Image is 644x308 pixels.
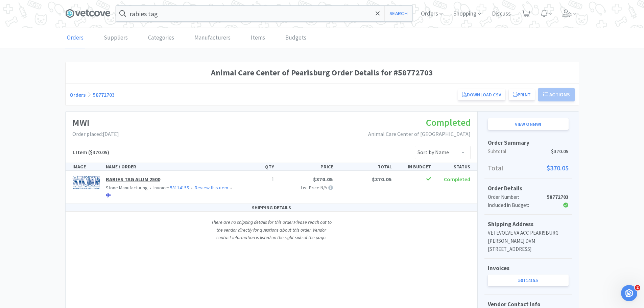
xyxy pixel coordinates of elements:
h1: Animal Care Center of Pearisburg Order Details for #58772703 [70,66,575,79]
h5: Shipping Address [488,220,569,229]
span: Invoice: [148,185,189,191]
div: SHIPPING DETAILS [66,204,477,212]
button: Search [384,6,412,21]
a: Categories [146,28,176,48]
i: There are no shipping details for this order. Please reach out to the vendor directly for questio... [211,219,332,240]
div: TOTAL [336,163,395,170]
a: Discuss [489,11,514,17]
p: VETEVOLVE VA ACC PEARISBURG [PERSON_NAME] DVM [STREET_ADDRESS] [488,229,569,253]
button: Print [509,89,535,100]
div: STATUS [434,163,473,170]
h5: Order Summary [488,138,569,147]
p: Animal Care Center of [GEOGRAPHIC_DATA] [368,130,471,139]
span: • [149,185,152,191]
div: QTY [238,163,277,170]
a: 58114155 [170,185,189,191]
div: IMAGE [70,163,103,170]
p: List Price: N/A [280,184,333,191]
p: Total [488,163,569,173]
div: IN BUDGET [395,163,434,170]
a: Orders [70,91,86,98]
span: $370.05 [372,176,392,183]
strong: 58772703 [547,194,569,200]
span: $370.05 [313,176,333,183]
span: • [229,185,233,191]
a: View onMWI [488,118,569,130]
div: PRICE [277,163,336,170]
input: Search by item, sku, manufacturer, ingredient, size... [116,6,412,21]
div: NAME / ORDER [103,163,238,170]
a: Review this item [195,185,228,191]
span: Completed [426,116,471,128]
p: Subtotal [488,147,569,156]
h5: Order Details [488,184,569,193]
h5: Invoices [488,264,569,273]
a: Budgets [284,28,308,48]
a: 58772703 [93,91,115,98]
a: 58114155 [488,275,569,286]
p: Order placed: [DATE] [72,130,119,139]
h1: MWI [72,115,119,130]
span: $370.05 [551,147,569,156]
div: Order Number: [488,193,542,201]
span: 1 Item [72,149,87,156]
span: • [190,185,194,191]
span: Stone Manufacturing [106,185,148,191]
span: 2 [635,285,640,290]
p: 1 [240,175,274,184]
a: Suppliers [102,28,129,48]
a: Manufacturers [193,28,232,48]
a: RABIES TAG ALUM 2500 [106,176,160,183]
span: $370.05 [547,163,569,173]
img: e064f8219b854aff94102707c730d475_274780.png [72,175,101,190]
iframe: Intercom live chat [621,285,637,301]
h5: ($370.05) [72,148,109,157]
a: Items [249,28,267,48]
span: Completed [444,176,470,183]
a: Download CSV [458,89,505,100]
div: Included in Budget: [488,201,542,209]
a: Orders [65,28,85,48]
